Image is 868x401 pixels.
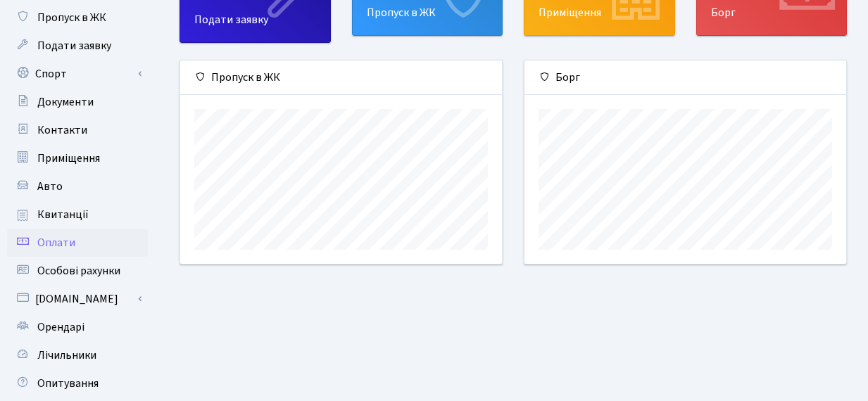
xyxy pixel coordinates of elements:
span: Орендарі [37,319,84,335]
a: Контакти [7,116,148,144]
a: Опитування [7,369,148,397]
div: Пропуск в ЖК [180,61,502,95]
span: Оплати [37,235,75,250]
a: Особові рахунки [7,257,148,285]
span: Приміщення [37,151,100,166]
span: Особові рахунки [37,263,120,279]
span: Контакти [37,122,87,138]
span: Опитування [37,376,99,391]
a: Пропуск в ЖК [7,4,148,32]
span: Пропуск в ЖК [37,10,106,25]
a: Подати заявку [7,32,148,60]
div: Борг [524,61,846,95]
span: Документи [37,94,94,110]
a: Авто [7,172,148,200]
a: Документи [7,88,148,116]
a: [DOMAIN_NAME] [7,285,148,313]
span: Лічильники [37,348,96,363]
a: Спорт [7,60,148,88]
a: Приміщення [7,144,148,172]
span: Авто [37,179,63,194]
a: Лічильники [7,341,148,369]
a: Орендарі [7,313,148,341]
a: Квитанції [7,200,148,229]
span: Квитанції [37,207,89,222]
a: Оплати [7,229,148,257]
span: Подати заявку [37,38,111,53]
